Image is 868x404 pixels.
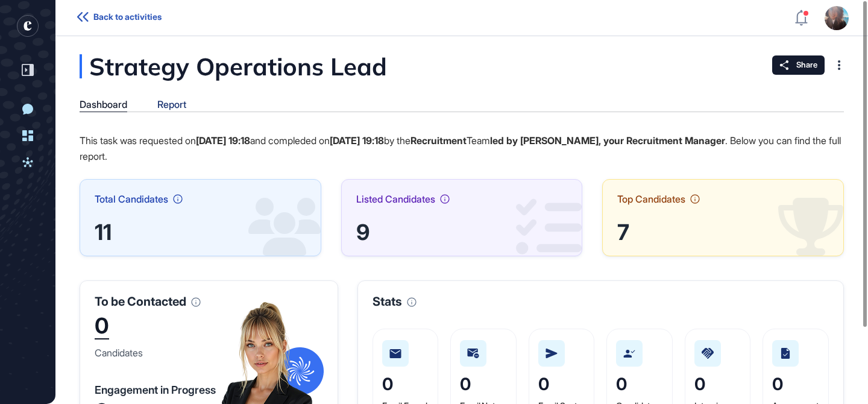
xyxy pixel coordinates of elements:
div: 9 [356,223,568,241]
div: Candidates [95,348,143,358]
div: Report [157,99,186,110]
img: mail-not-found.6d6f3542.svg [467,349,479,358]
img: assessment-ready.310c9921.svg [781,348,790,359]
img: candidate-info-collected.0d179624.svg [623,350,635,358]
strong: [DATE] 19:18 [196,134,250,147]
span: 0 [616,374,627,394]
div: Strategy Operations Lead [80,54,508,78]
span: Stats [373,295,402,308]
span: 0 [382,374,393,394]
span: Top Candidates [617,194,685,204]
span: 0 [772,374,783,394]
div: 7 [617,223,829,241]
span: 0 [694,374,705,394]
strong: [DATE] 19:18 [330,134,384,147]
span: To be Contacted [95,295,186,308]
div: 0 [95,315,109,339]
a: Back to activities [77,12,162,24]
span: Total Candidates [95,194,168,204]
p: This task was requested on and compleded on by the Team . Below you can find the full report. [80,133,844,164]
strong: led by [PERSON_NAME], your Recruitment Manager [490,134,725,147]
div: 11 [95,223,306,241]
img: mail-sent.2f0bcde8.svg [546,349,558,358]
span: Listed Candidates [356,194,435,204]
img: mail-found.beeca5f9.svg [389,349,401,358]
div: Dashboard [80,99,127,110]
span: Share [796,60,817,70]
div: Engagement in Progress [95,385,216,396]
img: user-avatar [825,6,849,30]
span: 0 [538,374,549,394]
div: entrapeer-logo [17,15,39,37]
span: 0 [460,374,471,394]
span: Back to activities [93,12,162,22]
img: interview-completed.2e5fb22e.svg [702,348,714,359]
strong: Recruitment [410,134,467,147]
